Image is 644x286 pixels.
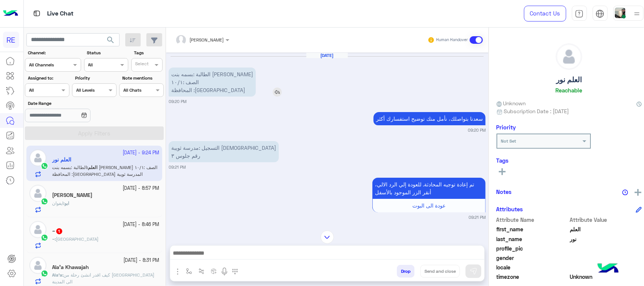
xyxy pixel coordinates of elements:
a: tab [572,6,587,22]
span: null [570,254,642,262]
span: gender [496,254,569,262]
h5: ابو ديم [52,192,92,198]
img: tab [575,9,584,18]
img: make a call [232,269,238,275]
h6: Notes [496,188,512,195]
h6: Tags [496,157,642,164]
h5: ~ [52,228,63,234]
button: Drop [397,265,415,278]
img: add [635,189,641,196]
a: Contact Us [524,6,566,22]
span: العلم [570,225,642,233]
img: Logo [3,6,18,22]
span: Attribute Value [570,216,642,224]
label: Channel: [28,49,80,56]
span: Unknown [570,273,642,281]
img: WhatsApp [41,198,48,205]
small: 09:21 PM [169,164,186,170]
span: profile_pic [496,244,569,252]
label: Priority [75,75,116,81]
img: tab [596,9,604,18]
p: 8/10/2025, 9:21 PM [372,178,486,199]
small: Human Handover [437,37,468,43]
img: defaultAdmin.png [29,185,46,202]
span: Attribute Name [496,216,569,224]
img: Trigger scenario [198,268,204,274]
h6: Attributes [496,206,523,212]
img: tab [32,9,41,18]
img: WhatsApp [41,234,48,241]
span: first_name [496,225,569,233]
img: defaultAdmin.png [29,221,46,238]
small: 09:21 PM [469,214,486,220]
p: Live Chat [47,9,74,19]
h5: العلم نور [556,75,582,84]
span: عودة الى البوت [412,202,446,209]
h6: [DATE] [306,53,348,58]
img: hulul-logo.png [595,256,621,282]
b: Not Set [501,138,516,144]
button: search [101,33,120,49]
span: search [106,35,115,45]
label: Status [87,49,128,56]
label: Date Range [28,100,116,107]
span: Unknown [496,99,526,107]
button: create order [207,265,220,277]
img: reply [273,88,282,97]
span: [PERSON_NAME] [189,37,224,43]
b: : [63,200,69,206]
img: defaultAdmin.png [556,44,582,69]
img: WhatsApp [41,270,48,277]
h6: Reachable [556,87,583,94]
img: send voice note [220,267,229,276]
p: 8/10/2025, 9:21 PM [169,141,279,162]
div: RE [3,32,19,48]
small: [DATE] - 8:31 PM [123,257,159,264]
div: Select [134,60,149,69]
img: create order [211,268,217,274]
img: defaultAdmin.png [29,257,46,274]
small: [DATE] - 8:46 PM [123,221,159,228]
span: كيف اقدر انشئ رحلة من جدة الى المدينة [52,272,154,284]
small: 09:20 PM [169,98,186,105]
b: : [52,272,63,278]
label: Assigned to: [28,75,69,81]
span: ابو [65,200,69,206]
small: 09:20 PM [468,127,486,133]
span: Ala'a [52,272,62,278]
img: send message [470,268,477,275]
small: [DATE] - 8:57 PM [123,185,159,192]
span: جدة [56,236,98,242]
span: last_name [496,235,569,243]
button: Trigger scenario [195,265,207,277]
img: userImage [615,8,626,18]
label: Note mentions [122,75,163,81]
span: timezone [496,273,569,281]
p: 8/10/2025, 9:20 PM [169,68,256,97]
span: locale [496,263,569,271]
img: profile [632,9,642,18]
img: select flow [186,268,192,274]
button: Send and close [420,265,460,278]
img: scroll [321,231,334,244]
p: 8/10/2025, 9:20 PM [373,112,486,125]
img: send attachment [173,267,182,276]
span: null [570,263,642,271]
span: نور [570,235,642,243]
img: notes [622,189,628,195]
button: Apply Filters [25,126,164,140]
button: select flow [183,265,195,277]
span: ~ [52,236,55,242]
h5: Ala'a Khawajah [52,264,89,271]
h6: Priority [496,124,516,131]
span: ايفوان [52,200,63,206]
b: : [52,236,56,242]
label: Tags [134,49,163,56]
span: Subscription Date : [DATE] [504,107,569,115]
span: 1 [56,228,62,234]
